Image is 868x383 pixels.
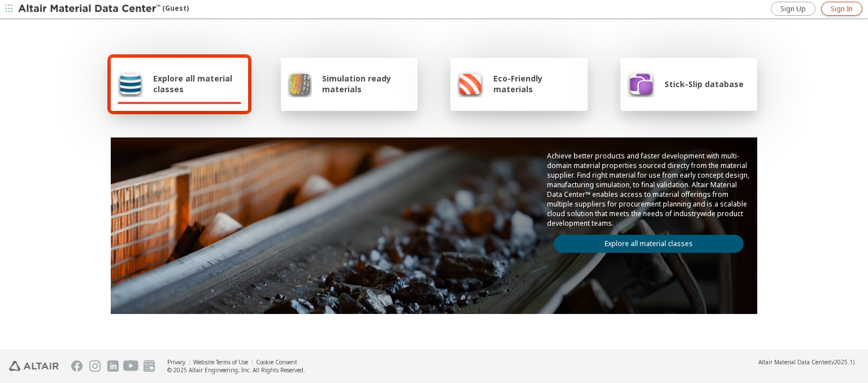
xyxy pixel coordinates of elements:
a: Sign Up [771,2,815,16]
span: Stick-Slip database [665,79,744,89]
div: © 2025 Altair Engineering, Inc. All Rights Reserved. [167,366,305,374]
img: Eco-Friendly materials [457,70,483,97]
span: Sign Up [780,5,806,14]
img: Simulation ready materials [288,70,312,97]
p: Achieve better products and faster development with multi-domain material properties sourced dire... [547,151,750,228]
div: (Guest) [18,3,189,15]
a: Explore all material classes [554,235,744,253]
span: Sign In [831,5,853,14]
a: Sign In [821,2,862,16]
span: Eco-Friendly materials [493,73,580,94]
img: Altair Engineering [9,361,59,371]
img: Explore all material classes [118,70,143,97]
img: Stick-Slip database [627,70,654,97]
span: Altair Material Data Center [758,358,830,366]
span: Simulation ready materials [322,73,411,94]
a: Privacy [167,358,185,366]
div: (v2025.1) [758,358,854,366]
a: Website Terms of Use [193,358,248,366]
span: Explore all material classes [153,73,241,94]
a: Cookie Consent [256,358,297,366]
img: Altair Material Data Center [18,3,162,15]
